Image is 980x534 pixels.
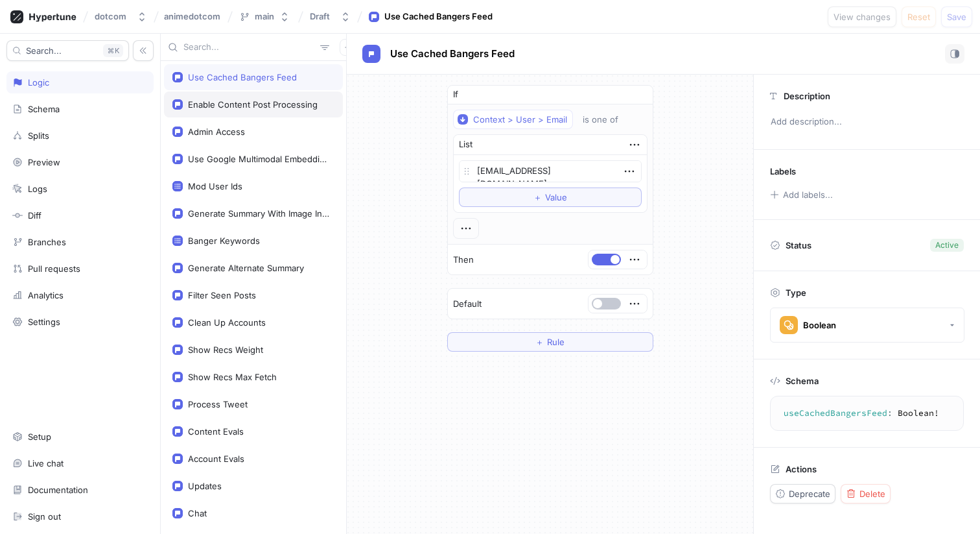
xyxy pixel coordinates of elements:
textarea: useCachedBangersFeed: Boolean! [776,402,958,425]
span: Rule [547,338,565,346]
div: Process Tweet [188,399,248,409]
p: If [453,88,458,101]
button: Deprecate [770,484,835,504]
p: Then [453,254,474,267]
p: Add description... [765,111,969,133]
div: Filter Seen Posts [188,290,256,300]
textarea: [EMAIL_ADDRESS][DOMAIN_NAME] [459,160,642,182]
div: Use Cached Bangers Feed [384,10,493,23]
div: is one of [583,114,618,125]
button: main [234,6,295,27]
div: Context > User > Email [473,114,567,125]
button: Save [941,6,972,27]
div: main [255,11,274,22]
div: Generate Alternate Summary [188,263,304,273]
div: Draft [310,11,330,22]
span: Save [947,13,966,21]
button: Add labels... [765,186,837,203]
div: Splits [28,130,49,141]
p: Type [786,287,806,298]
p: Default [453,298,482,311]
div: Generate Summary With Image Input [188,208,329,219]
div: Settings [28,317,60,327]
div: Logs [28,184,47,194]
div: Chat [188,508,207,518]
p: Status [786,236,811,254]
div: Content Evals [188,426,244,437]
div: Use Google Multimodal Embeddings [188,154,329,164]
div: Boolean [803,320,836,331]
div: Sign out [28,511,61,522]
button: Search...K [6,40,129,61]
span: Value [545,193,567,201]
button: Boolean [770,308,964,343]
div: dotcom [95,11,126,22]
div: Admin Access [188,127,245,137]
div: Use Cached Bangers Feed [188,72,297,82]
div: Setup [28,431,51,442]
p: Actions [786,464,817,474]
div: Diff [28,210,41,221]
div: Show Recs Weight [188,345,263,355]
div: Account Evals [188,454,244,464]
span: Deprecate [789,490,830,498]
a: Documentation [6,479,154,501]
p: Schema [786,376,819,386]
button: Draft [305,6,356,27]
span: Search... [26,47,62,55]
div: Clean Up Accounts [188,317,266,328]
span: animedotcom [164,12,220,21]
div: Show Recs Max Fetch [188,372,277,382]
button: ＋Value [459,188,642,207]
div: Schema [28,104,60,114]
span: Reset [907,13,930,21]
div: Enable Content Post Processing [188,99,318,110]
span: ＋ [535,338,544,346]
button: dotcom [89,6,152,27]
div: Pull requests [28,263,80,274]
span: Delete [859,490,885,498]
div: Logic [28,77,49,88]
div: K [103,44,123,57]
button: is one of [577,110,637,129]
span: Use Cached Bangers Feed [390,49,515,59]
span: View changes [834,13,891,21]
button: Delete [841,484,891,504]
div: List [459,138,472,151]
p: Labels [770,166,796,176]
div: Preview [28,157,60,167]
div: Branches [28,237,66,247]
div: Documentation [28,485,88,495]
button: Reset [902,6,936,27]
div: Analytics [28,290,64,300]
div: Updates [188,481,222,491]
div: Active [935,239,959,251]
div: Mod User Ids [188,181,242,191]
button: ＋Rule [447,332,653,352]
button: View changes [828,6,896,27]
span: ＋ [533,193,542,201]
div: Live chat [28,458,64,468]
div: Banger Keywords [188,236,260,246]
input: Search... [183,41,315,54]
button: Context > User > Email [453,110,573,129]
p: Description [784,91,830,101]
